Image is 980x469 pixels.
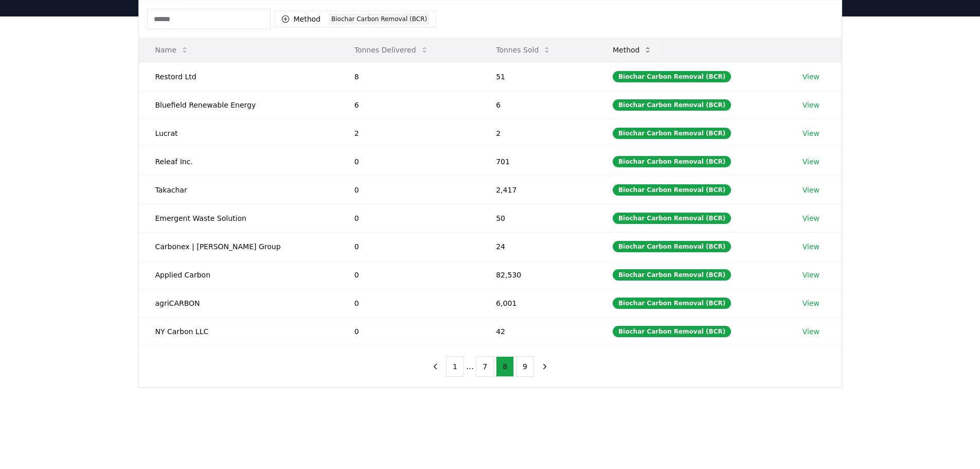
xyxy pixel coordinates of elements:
button: Tonnes Sold [488,40,559,60]
td: 51 [479,62,596,91]
td: 6 [479,91,596,119]
a: View [803,157,819,167]
div: Biochar Carbon Removal (BCR) [613,184,731,196]
a: View [803,270,819,280]
a: View [803,72,819,82]
td: agriCARBON [139,289,338,317]
td: Applied Carbon [139,260,338,289]
td: 0 [338,176,480,204]
a: View [803,213,819,223]
button: 8 [496,356,514,377]
button: previous page [426,356,444,377]
button: MethodBiochar Carbon Removal (BCR) [275,11,437,27]
td: 6,001 [479,289,596,317]
div: Biochar Carbon Removal (BCR) [613,71,731,82]
a: View [803,100,819,110]
td: Carbonex | [PERSON_NAME] Group [139,232,338,260]
div: Biochar Carbon Removal (BCR) [613,128,731,139]
td: 2 [338,119,480,147]
td: 2 [479,119,596,147]
td: 701 [479,147,596,176]
td: 82,530 [479,260,596,289]
td: 0 [338,204,480,232]
button: 7 [476,356,494,377]
td: 50 [479,204,596,232]
a: View [803,241,819,252]
a: View [803,185,819,195]
div: Biochar Carbon Removal (BCR) [613,241,731,252]
button: 1 [446,356,464,377]
div: Biochar Carbon Removal (BCR) [613,99,731,111]
a: View [803,128,819,138]
button: Method [604,40,661,60]
td: 24 [479,232,596,260]
td: Restord Ltd [139,62,338,91]
td: Emergent Waste Solution [139,204,338,232]
div: Biochar Carbon Removal (BCR) [613,269,731,281]
a: View [803,298,819,308]
div: Biochar Carbon Removal (BCR) [613,298,731,309]
div: Biochar Carbon Removal (BCR) [613,213,731,224]
div: Biochar Carbon Removal (BCR) [613,326,731,337]
td: 42 [479,317,596,345]
td: 0 [338,260,480,289]
div: Biochar Carbon Removal (BCR) [329,13,430,25]
td: 0 [338,289,480,317]
td: 0 [338,147,480,176]
button: next page [536,356,554,377]
td: Bluefield Renewable Energy [139,91,338,119]
td: 6 [338,91,480,119]
a: View [803,326,819,337]
li: ... [466,360,474,373]
button: Name [147,40,197,60]
td: 0 [338,232,480,260]
td: Lucrat [139,119,338,147]
div: Biochar Carbon Removal (BCR) [613,156,731,167]
td: 0 [338,317,480,345]
button: Tonnes Delivered [346,40,437,60]
td: 2,417 [479,176,596,204]
td: Takachar [139,176,338,204]
button: 9 [516,356,534,377]
td: 8 [338,62,480,91]
td: Releaf Inc. [139,147,338,176]
td: NY Carbon LLC [139,317,338,345]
